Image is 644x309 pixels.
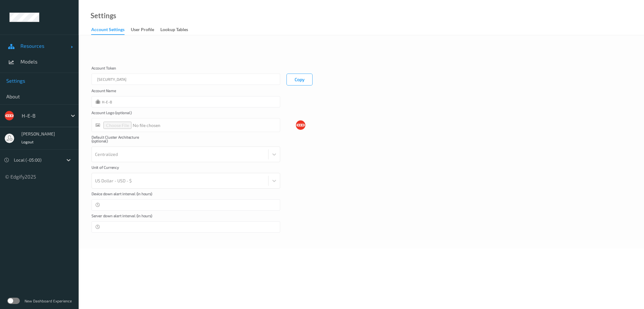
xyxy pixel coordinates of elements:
label: Server down alert interval (in hours) [92,214,154,221]
label: Account Logo (optional) [92,111,154,118]
a: Lookup Tables [160,25,194,34]
div: Lookup Tables [160,26,188,34]
label: Device down alert interval (in hours) [92,192,154,199]
label: Unit of Currency [92,165,154,173]
a: Settings [91,13,116,19]
a: Account Settings [91,25,131,35]
label: Account Token [92,66,154,74]
div: Account Settings [91,26,125,35]
button: Copy [286,74,313,86]
a: User Profile [131,25,160,34]
label: Default Cluster Architecture (optional) [92,135,154,146]
label: Account Name [92,89,154,96]
div: User Profile [131,26,154,34]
